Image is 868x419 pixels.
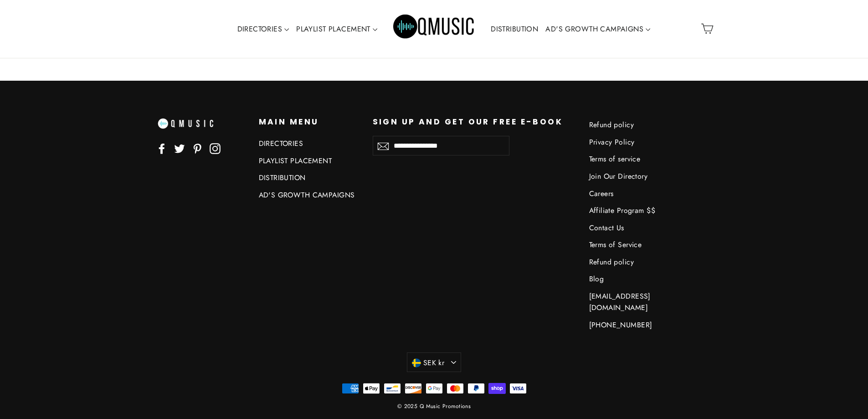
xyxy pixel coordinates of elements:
p: Sign up and get our FREE e-book [373,117,575,127]
a: DIRECTORIES [259,136,359,151]
a: AD'S GROWTH CAMPAIGNS [542,19,654,40]
a: PLAYLIST PLACEMENT [293,19,381,40]
div: Primary [205,2,663,56]
a: Refund policy [589,254,689,269]
a: DISTRIBUTION [487,19,542,40]
a: Privacy Policy [589,134,689,150]
a: Contact Us [589,220,689,235]
img: Q Music Promotions [393,8,475,49]
a: [PHONE_NUMBER] [589,317,689,332]
a: DISTRIBUTION [259,170,359,185]
a: Terms of Service [589,237,689,252]
a: Refund policy [589,117,689,132]
img: Q music promotions ¬ blogs radio spotify playlist placement [156,117,215,129]
a: Affiliate Program $$ [589,203,689,218]
a: [EMAIL_ADDRESS][DOMAIN_NAME] [589,289,689,316]
a: Blog [589,271,689,286]
div: © 2025 Q Music Promotions [165,402,703,411]
p: Main menu [259,117,359,127]
button: SEK kr [407,352,461,372]
span: SEK kr [421,357,444,368]
a: Join Our Directory [589,169,689,184]
a: AD'S GROWTH CAMPAIGNS [259,187,359,202]
a: Terms of service [589,151,689,166]
a: DIRECTORIES [234,19,293,40]
a: PLAYLIST PLACEMENT [259,153,359,168]
a: Careers [589,186,689,201]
